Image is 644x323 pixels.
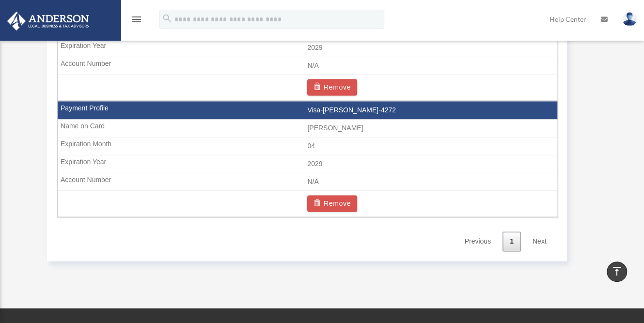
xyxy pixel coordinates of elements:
[58,39,557,57] td: 2029
[131,17,142,25] a: menu
[503,231,521,251] a: 1
[58,101,557,120] td: Visa-[PERSON_NAME]-4272
[58,155,557,173] td: 2029
[525,231,554,251] a: Next
[131,14,142,25] i: menu
[307,195,357,212] button: Remove
[607,261,627,282] a: vertical_align_top
[58,137,557,155] td: 04
[58,119,557,138] td: [PERSON_NAME]
[611,265,623,277] i: vertical_align_top
[162,13,173,24] i: search
[457,231,498,251] a: Previous
[58,57,557,75] td: N/A
[622,12,637,26] img: User Pic
[307,79,357,95] button: Remove
[58,173,557,191] td: N/A
[4,12,92,31] img: Anderson Advisors Platinum Portal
